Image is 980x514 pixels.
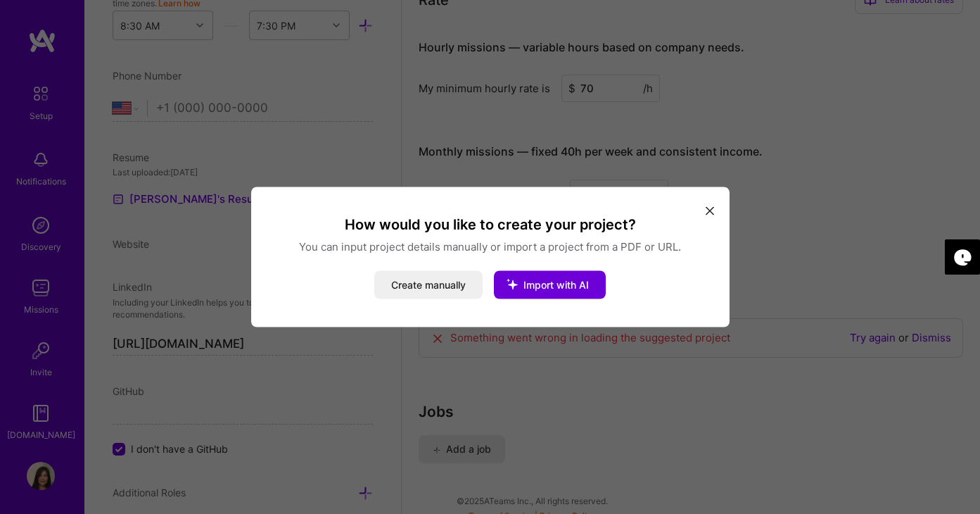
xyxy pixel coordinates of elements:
[494,266,530,303] i: icon StarsWhite
[374,271,483,299] button: Create manually
[706,206,714,215] i: icon Close
[494,271,606,299] button: Import with AI
[251,187,730,327] div: modal
[268,239,713,254] p: You can input project details manually or import a project from a PDF or URL.
[523,279,589,291] span: Import with AI
[268,215,713,234] h3: How would you like to create your project?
